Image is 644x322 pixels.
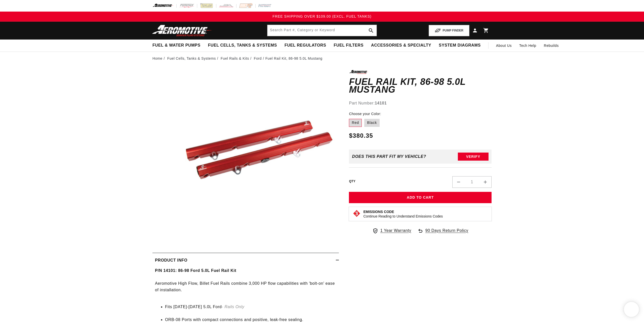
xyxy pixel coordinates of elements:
summary: Fuel Filters [330,40,367,51]
strong: Emissions Code [363,210,394,214]
a: Fuel Rails & Kits [221,56,249,61]
span: Accessories & Specialty [371,43,431,48]
li: Fuel Rail Kit, 86-98 5.0L Mustang [265,56,323,61]
button: Verify [458,153,489,161]
legend: Choose your Color: [349,111,382,117]
span: - Rails Only [222,305,244,309]
strong: P/N 14101: 86-98 Ford 5.0L Fuel Rail Kit [155,268,236,273]
input: Search by Part Number, Category or Keyword [267,25,377,36]
span: Fuel Filters [334,43,364,48]
span: Fuel Cells, Tanks & Systems [208,43,277,48]
p: Continue Reading to Understand Emissions Codes [363,214,443,219]
span: $380.35 [349,131,373,140]
a: Ford [254,56,262,61]
span: Rebuilds [544,43,559,48]
summary: Fuel Cells, Tanks & Systems [204,40,281,51]
div: Part Number: [349,100,492,106]
a: 90 Days Return Policy [417,227,468,239]
summary: System Diagrams [435,40,484,51]
button: search button [366,25,377,36]
span: 90 Days Return Policy [425,227,468,239]
summary: Rebuilds [540,40,562,52]
h2: Product Info [155,257,187,264]
span: Fuel Regulators [285,43,326,48]
a: 1 Year Warranty [372,227,411,234]
label: Red [349,119,362,127]
li: Fits [DATE]-[DATE] 5.0L Ford [165,304,336,310]
summary: Accessories & Specialty [367,40,435,51]
summary: Fuel & Water Pumps [149,40,204,51]
button: PUMP FINDER [429,25,469,36]
summary: Product Info [152,253,339,268]
a: About Us [492,40,515,52]
h1: Fuel Rail Kit, 86-98 5.0L Mustang [349,78,492,94]
div: Does This part fit My vehicle? [352,154,426,159]
summary: Fuel Regulators [281,40,330,51]
media-gallery: Gallery Viewer [152,70,339,242]
nav: breadcrumbs [152,56,492,61]
span: FREE SHIPPING OVER $109.00 (EXCL. FUEL TANKS) [272,14,371,18]
button: Add to Cart [349,192,492,203]
a: Home [152,56,163,61]
span: System Diagrams [439,43,480,48]
label: Black [364,119,380,127]
strong: 14101 [375,101,387,105]
img: Aeromotive [151,25,214,37]
span: 1 Year Warranty [380,227,411,234]
span: Tech Help [519,43,536,48]
summary: Tech Help [515,40,540,52]
span: Fuel & Water Pumps [152,43,200,48]
button: Emissions CodeContinue Reading to Understand Emissions Codes [363,209,443,219]
span: About Us [496,44,512,48]
li: Fuel Cells, Tanks & Systems [167,56,220,61]
label: QTY [349,179,355,184]
img: Emissions code [353,209,361,218]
